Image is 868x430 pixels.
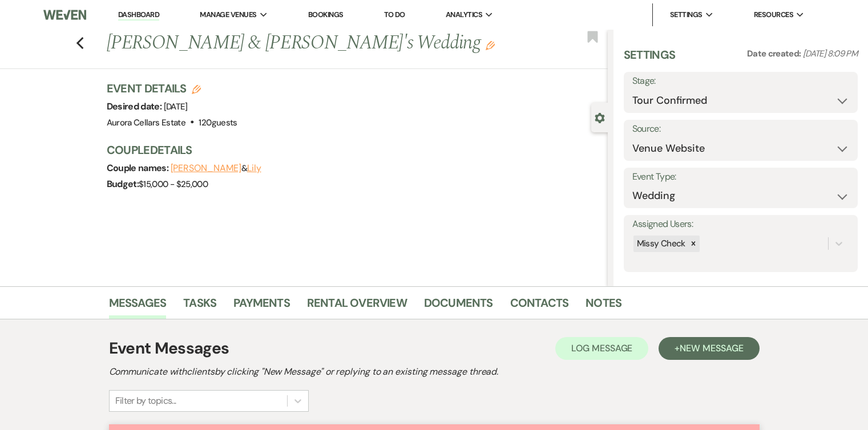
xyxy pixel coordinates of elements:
a: Rental Overview [307,294,407,319]
h1: Event Messages [109,336,229,360]
span: Date created: [747,48,803,59]
span: [DATE] [164,101,188,112]
a: Dashboard [118,10,159,21]
a: Messages [109,294,167,319]
button: Close lead details [595,112,605,123]
button: +New Message [659,337,759,360]
div: Filter by topics... [115,394,176,408]
h3: Event Details [107,80,237,96]
div: Missy Check [633,236,687,252]
button: Log Message [555,337,648,360]
a: Documents [424,294,493,319]
label: Source: [632,121,849,137]
h3: Couple Details [107,142,596,158]
span: $15,000 - $25,000 [139,179,208,190]
h3: Settings [624,47,676,72]
a: Notes [586,294,621,319]
span: 120 guests [199,117,237,128]
button: [PERSON_NAME] [171,164,241,173]
span: Analytics [446,9,482,21]
span: New Message [680,342,743,354]
span: Log Message [571,342,632,354]
h1: [PERSON_NAME] & [PERSON_NAME]'s Wedding [107,30,503,57]
span: Manage Venues [200,9,256,21]
button: Lily [247,164,261,173]
span: Aurora Cellars Estate [107,117,186,128]
span: Desired date: [107,100,164,112]
label: Assigned Users: [632,216,849,233]
span: & [171,163,261,174]
a: Tasks [183,294,216,319]
a: Contacts [510,294,569,319]
a: Bookings [308,10,344,19]
a: Payments [233,294,290,319]
span: [DATE] 8:09 PM [803,48,858,59]
a: To Do [384,10,405,19]
span: Resources [754,9,793,21]
label: Stage: [632,73,849,90]
button: Edit [486,40,495,50]
label: Event Type: [632,169,849,185]
h2: Communicate with clients by clicking "New Message" or replying to an existing message thread. [109,365,760,379]
span: Settings [670,9,703,21]
span: Budget: [107,178,139,190]
img: Weven Logo [43,3,86,27]
span: Couple names: [107,162,171,174]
